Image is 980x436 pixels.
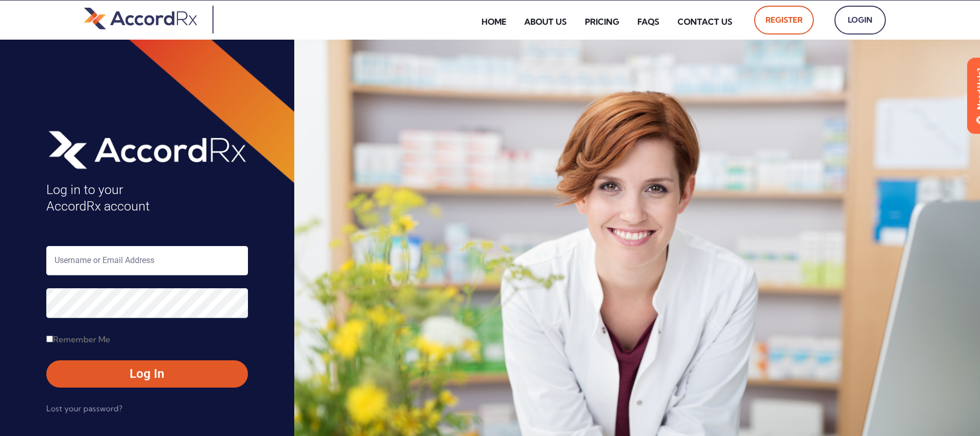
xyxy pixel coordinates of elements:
[630,10,667,33] a: FAQs
[57,365,238,382] span: Log In
[46,400,122,417] a: Lost your password?
[765,12,803,28] span: Register
[84,6,197,31] img: default-logo
[577,10,627,33] a: Pricing
[754,6,814,34] a: Register
[834,6,886,34] a: Login
[670,10,740,33] a: Contact Us
[46,127,248,171] img: AccordRx_logo_header_white
[474,10,514,33] a: Home
[46,246,248,275] input: Username or Email Address
[46,360,248,387] button: Log In
[46,336,53,342] input: Remember Me
[846,12,875,28] span: Login
[516,10,575,33] a: About Us
[46,331,110,347] label: Remember Me
[46,182,248,215] h4: Log in to your AccordRx account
